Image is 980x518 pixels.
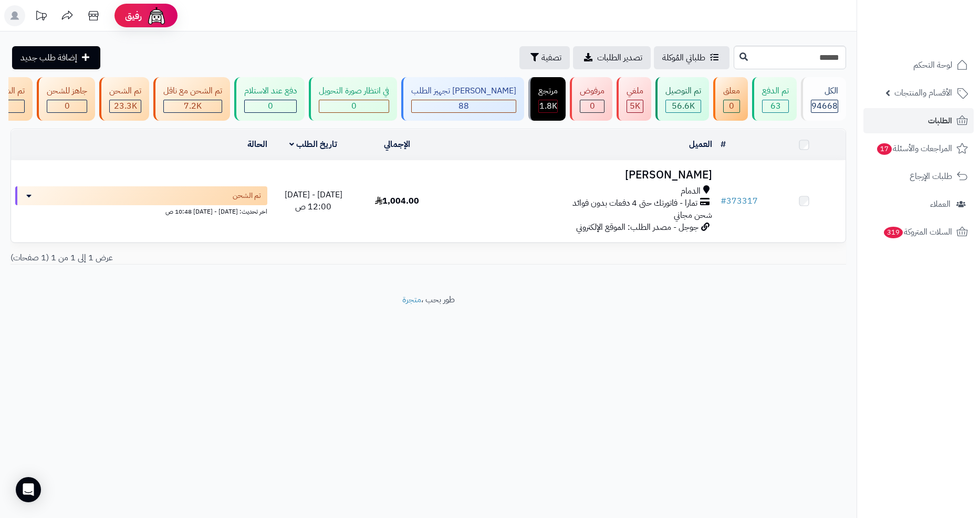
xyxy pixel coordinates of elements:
img: ai-face.png [146,5,167,26]
a: الطلبات [863,108,974,133]
span: 56.6K [672,100,695,112]
a: #373317 [721,195,758,207]
span: تصدير الطلبات [597,51,642,64]
span: تصفية [541,51,561,64]
span: شحن مجاني [674,209,712,221]
span: 23.3K [114,100,137,112]
a: تم الشحن مع ناقل 7.2K [151,77,232,121]
div: 1809 [539,100,557,112]
span: 94668 [811,100,838,112]
a: تم التوصيل 56.6K [653,77,711,121]
a: طلبات الإرجاع [863,164,974,189]
span: # [721,195,726,207]
span: 0 [590,100,595,112]
button: تصفية [519,46,570,69]
span: الطلبات [928,113,952,128]
span: طلبات الإرجاع [910,169,952,184]
div: Open Intercom Messenger [16,477,41,502]
span: 88 [458,100,469,112]
span: رفيق [125,9,142,22]
div: [PERSON_NAME] تجهيز الطلب [411,85,516,97]
div: 0 [47,100,87,112]
span: الدمام [681,185,701,197]
div: اخر تحديث: [DATE] - [DATE] 10:48 ص [15,205,267,216]
div: تم الشحن مع ناقل [163,85,222,97]
a: السلات المتروكة319 [863,219,974,245]
a: العملاء [863,192,974,217]
a: في انتظار صورة التحويل 0 [307,77,399,121]
span: 0 [65,100,70,112]
div: الكل [811,85,838,97]
div: مرتجع [538,85,558,97]
a: لوحة التحكم [863,52,974,78]
a: # [721,138,726,151]
a: [PERSON_NAME] تجهيز الطلب 88 [399,77,526,121]
a: إضافة طلب جديد [12,46,100,69]
div: 63 [763,100,788,112]
span: طلباتي المُوكلة [662,51,705,64]
div: مرفوض [580,85,604,97]
a: متجرة [402,293,421,306]
a: مرتجع 1.8K [526,77,568,121]
a: تم الدفع 63 [750,77,799,121]
a: الكل94668 [799,77,848,121]
span: لوحة التحكم [913,58,952,72]
div: 0 [319,100,389,112]
div: 0 [724,100,739,112]
span: 0 [351,100,357,112]
a: الإجمالي [384,138,410,151]
span: 319 [883,226,903,238]
div: جاهز للشحن [47,85,87,97]
div: ملغي [627,85,643,97]
a: جاهز للشحن 0 [35,77,97,121]
div: تم التوصيل [665,85,701,97]
span: تمارا - فاتورتك حتى 4 دفعات بدون فوائد [572,197,697,209]
div: 23257 [110,100,141,112]
div: 56556 [666,100,701,112]
div: تم الدفع [762,85,789,97]
a: تم الشحن 23.3K [97,77,151,121]
a: الحالة [247,138,267,151]
a: معلق 0 [711,77,750,121]
span: إضافة طلب جديد [20,51,77,64]
span: 1.8K [539,100,557,112]
a: دفع عند الاستلام 0 [232,77,307,121]
span: 0 [268,100,273,112]
span: جوجل - مصدر الطلب: الموقع الإلكتروني [576,221,698,234]
div: معلق [723,85,740,97]
span: [DATE] - [DATE] 12:00 ص [285,188,342,213]
span: السلات المتروكة [883,225,952,239]
div: تم الشحن [109,85,141,97]
a: طلباتي المُوكلة [654,46,729,69]
div: 0 [245,100,296,112]
span: 0 [729,100,734,112]
div: 4969 [627,100,643,112]
span: 17 [877,143,892,155]
a: تاريخ الطلب [289,138,337,151]
div: دفع عند الاستلام [244,85,297,97]
a: المراجعات والأسئلة17 [863,136,974,161]
span: الأقسام والمنتجات [894,86,952,100]
h3: [PERSON_NAME] [443,169,712,181]
span: العملاء [930,197,951,212]
span: 1,004.00 [375,195,419,207]
a: ملغي 5K [614,77,653,121]
div: 7223 [164,100,222,112]
div: في انتظار صورة التحويل [319,85,389,97]
a: العميل [689,138,712,151]
div: 88 [412,100,516,112]
div: عرض 1 إلى 1 من 1 (1 صفحات) [3,252,429,264]
a: تحديثات المنصة [28,5,54,29]
span: المراجعات والأسئلة [876,141,952,156]
span: 7.2K [184,100,202,112]
span: 63 [770,100,781,112]
div: 0 [580,100,604,112]
a: تصدير الطلبات [573,46,651,69]
a: مرفوض 0 [568,77,614,121]
span: تم الشحن [233,191,261,201]
span: 5K [630,100,640,112]
img: logo-2.png [909,19,970,41]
